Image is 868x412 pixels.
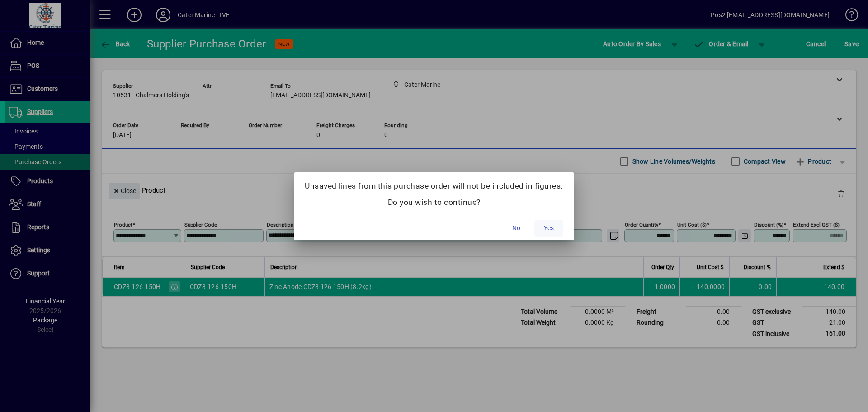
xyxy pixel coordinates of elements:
span: No [512,223,520,233]
h5: Unsaved lines from this purchase order will not be included in figures. [305,181,563,191]
span: Yes [544,223,554,233]
button: No [502,220,531,237]
h5: Do you wish to continue? [305,198,563,207]
button: Yes [534,220,563,237]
